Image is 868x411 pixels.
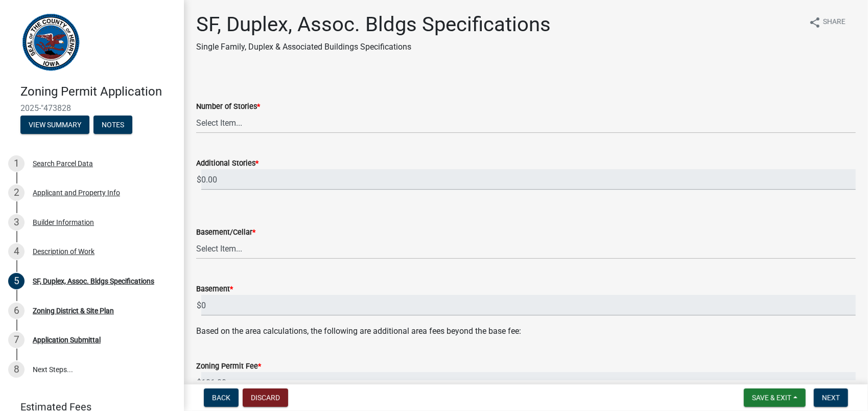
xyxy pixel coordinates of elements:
[196,363,261,370] label: Zoning Permit Fee
[196,160,259,167] label: Additional Stories
[33,307,114,314] div: Zoning District & Site Plan
[20,103,163,113] span: 2025-"473828
[196,12,551,37] h1: SF, Duplex, Assoc. Bldgs Specifications
[196,325,856,337] div: Based on the area calculations, the following are additional area fees beyond the base fee:
[196,295,202,316] span: $
[823,16,846,29] span: Share
[8,332,25,348] div: 7
[8,361,25,378] div: 8
[809,16,821,29] i: share
[814,389,848,407] button: Next
[33,160,93,167] div: Search Parcel Data
[8,185,25,201] div: 2
[196,229,255,236] label: Basement/Cellar
[243,389,288,407] button: Discard
[196,286,233,293] label: Basement
[8,303,25,319] div: 6
[204,389,239,407] button: Back
[744,389,806,407] button: Save & Exit
[196,372,202,393] span: $
[8,243,25,260] div: 4
[8,155,25,172] div: 1
[212,394,230,402] span: Back
[196,41,551,53] p: Single Family, Duplex & Associated Buildings Specifications
[8,214,25,231] div: 3
[822,394,840,402] span: Next
[93,121,132,129] wm-modal-confirm: Notes
[33,219,94,226] div: Builder Information
[752,394,791,402] span: Save & Exit
[33,189,120,196] div: Applicant and Property Info
[20,84,176,99] h4: Zoning Permit Application
[196,169,202,190] span: $
[196,103,260,110] label: Number of Stories
[33,248,95,255] div: Description of Work
[801,12,854,32] button: shareShare
[8,273,25,289] div: 5
[20,116,89,134] button: View Summary
[33,278,154,285] div: SF, Duplex, Assoc. Bldgs Specifications
[20,121,89,129] wm-modal-confirm: Summary
[33,336,101,344] div: Application Submittal
[93,116,132,134] button: Notes
[20,11,81,74] img: Henry County, Iowa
